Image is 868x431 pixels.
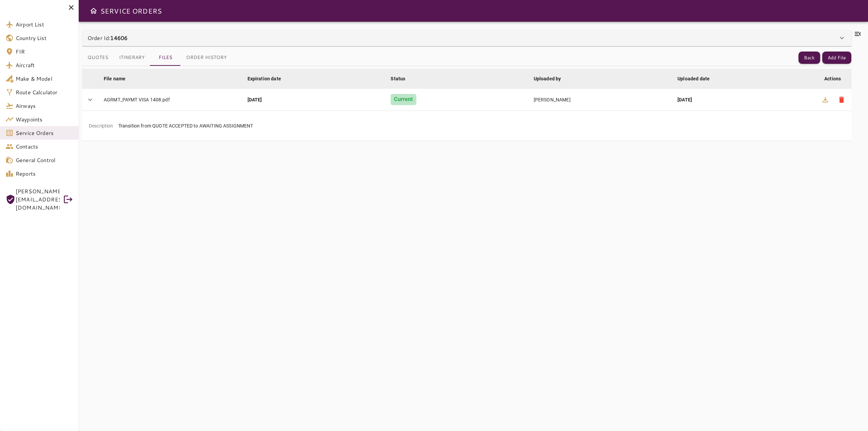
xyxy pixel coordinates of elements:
[16,61,73,69] span: Aircraft
[248,75,290,83] span: Expiration date
[16,187,60,212] span: [PERSON_NAME][EMAIL_ADDRESS][DOMAIN_NAME]
[16,156,73,164] span: General Control
[534,75,561,83] div: Uploaded by
[16,47,73,56] span: FIR
[817,92,833,108] button: Download file
[16,88,73,96] span: Route Calculator
[833,92,850,108] button: Delete file
[114,50,150,66] button: Itinerary
[248,96,380,103] div: [DATE]
[16,129,73,137] span: Service Orders
[798,52,820,64] button: Back
[16,20,73,28] span: Airport List
[89,122,113,129] p: Description
[86,96,94,104] span: chevron_right
[677,75,718,83] span: Uploaded date
[248,75,281,83] div: Expiration date
[82,50,114,66] button: Quotes
[822,52,851,64] button: Add File
[16,75,73,83] span: Make & Model
[16,115,73,123] span: Waypoints
[118,122,253,129] p: Transition from QUOTE ACCEPTED to AWAITING ASSIGNMENT
[110,34,127,42] b: 14606
[150,50,181,66] button: Files
[534,96,667,103] div: [PERSON_NAME]
[534,75,570,83] span: Uploaded by
[181,50,232,66] button: Order History
[82,50,232,66] div: basic tabs example
[677,96,810,103] div: [DATE]
[391,75,405,83] div: Status
[82,30,851,46] div: Order Id:14606
[104,96,237,103] div: AGRMT_PAYMT VISA 1408.pdf
[87,34,127,42] p: Order Id:
[16,102,73,110] span: Airways
[87,4,100,18] button: Open drawer
[16,142,73,151] span: Contacts
[104,75,134,83] span: File name
[391,75,414,83] span: Status
[104,75,125,83] div: File name
[837,96,846,104] span: delete
[16,170,73,178] span: Reports
[391,94,416,105] div: Current
[16,34,73,42] span: Country List
[677,75,710,83] div: Uploaded date
[100,5,162,16] h6: SERVICE ORDERS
